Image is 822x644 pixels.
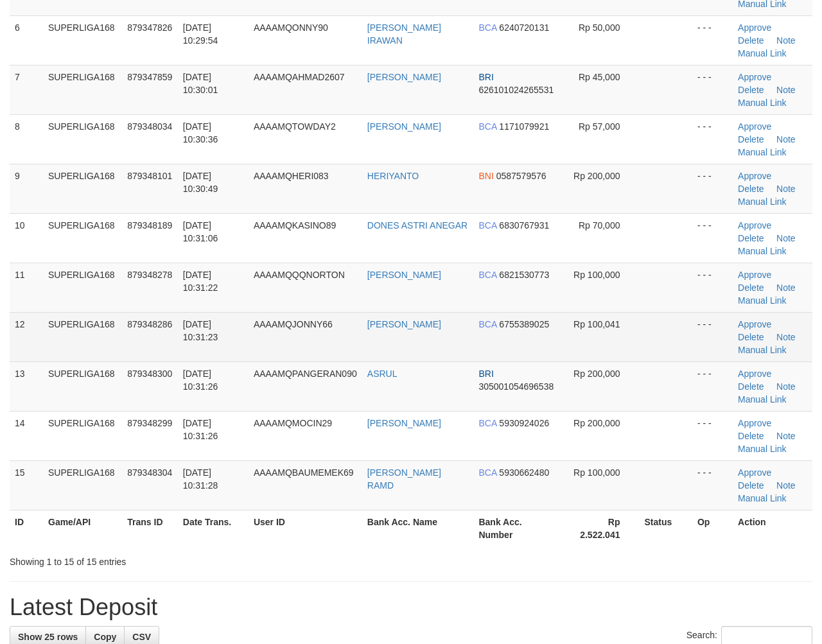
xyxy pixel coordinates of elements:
span: Show 25 rows [18,632,78,642]
a: Manual Link [738,98,787,108]
td: SUPERLIGA168 [43,361,122,411]
td: - - - [692,460,733,510]
a: Manual Link [738,345,787,355]
th: ID [10,510,43,546]
a: Delete [738,184,764,194]
a: Note [776,134,796,144]
a: Manual Link [738,147,787,157]
a: DONES ASTRI ANEGAR [367,220,468,231]
a: Manual Link [738,48,787,58]
th: Date Trans. [178,510,249,546]
a: Approve [738,467,771,478]
a: Approve [738,418,771,428]
a: Delete [738,35,764,46]
span: Rp 70,000 [579,220,620,231]
a: Manual Link [738,246,787,256]
th: Action [733,510,812,546]
span: BCA [478,270,496,280]
a: Note [776,480,796,491]
span: 879348034 [127,121,172,132]
span: BCA [478,22,496,33]
a: [PERSON_NAME] IRAWAN [367,22,441,46]
th: User ID [249,510,362,546]
td: SUPERLIGA168 [43,15,122,65]
td: - - - [692,411,733,460]
span: AAAAMQBAUMEMEK69 [254,467,354,478]
span: Rp 200,000 [573,171,620,181]
td: SUPERLIGA168 [43,65,122,114]
span: 879348189 [127,220,172,231]
td: SUPERLIGA168 [43,312,122,361]
a: Note [776,431,796,441]
span: AAAAMQJONNY66 [254,319,333,329]
span: [DATE] 10:31:23 [183,319,218,342]
span: Copy 5930924026 to clipboard [499,418,549,428]
span: [DATE] 10:31:06 [183,220,218,243]
td: SUPERLIGA168 [43,164,122,213]
span: 879348299 [127,418,172,428]
span: Copy 6821530773 to clipboard [499,270,549,280]
a: Delete [738,233,764,243]
td: - - - [692,15,733,65]
td: SUPERLIGA168 [43,213,122,263]
span: Copy 5930662480 to clipboard [499,467,549,478]
span: AAAAMQAHMAD2607 [254,72,345,82]
span: 879348304 [127,467,172,478]
span: Copy 6830767931 to clipboard [499,220,549,231]
th: Rp 2.522.041 [563,510,639,546]
span: Copy 626101024265531 to clipboard [478,85,554,95]
span: Rp 100,041 [573,319,620,329]
td: 9 [10,164,43,213]
td: SUPERLIGA168 [43,114,122,164]
span: Copy 0587579576 to clipboard [496,171,547,181]
td: - - - [692,312,733,361]
td: 12 [10,312,43,361]
span: AAAAMQQQNORTON [254,270,345,280]
a: Manual Link [738,196,787,207]
a: Delete [738,283,764,293]
span: 879348101 [127,171,172,181]
span: Rp 57,000 [579,121,620,132]
td: 10 [10,213,43,263]
span: AAAAMQMOCIN29 [254,418,332,428]
a: [PERSON_NAME] RAMD [367,467,441,491]
span: BCA [478,121,496,132]
a: Approve [738,270,771,280]
div: Showing 1 to 15 of 15 entries [10,550,333,568]
span: [DATE] 10:31:28 [183,467,218,491]
a: Delete [738,134,764,144]
td: 11 [10,263,43,312]
span: Rp 100,000 [573,467,620,478]
span: Copy 6755389025 to clipboard [499,319,549,329]
a: Delete [738,85,764,95]
a: Note [776,332,796,342]
td: 15 [10,460,43,510]
span: AAAAMQPANGERAN090 [254,369,357,379]
th: Bank Acc. Name [362,510,474,546]
a: Note [776,233,796,243]
a: Manual Link [738,295,787,306]
a: Approve [738,72,771,82]
a: Note [776,283,796,293]
a: Note [776,85,796,95]
span: Rp 200,000 [573,369,620,379]
a: Delete [738,431,764,441]
td: - - - [692,361,733,411]
span: Rp 200,000 [573,418,620,428]
td: SUPERLIGA168 [43,460,122,510]
a: Manual Link [738,444,787,454]
a: [PERSON_NAME] [367,319,441,329]
span: BCA [478,418,496,428]
span: Copy 1171079921 to clipboard [499,121,549,132]
td: - - - [692,263,733,312]
a: Delete [738,381,764,392]
td: - - - [692,164,733,213]
td: 7 [10,65,43,114]
span: CSV [132,632,151,642]
span: Copy [94,632,116,642]
a: Manual Link [738,493,787,503]
span: AAAAMQONNY90 [254,22,328,33]
th: Status [639,510,692,546]
td: 8 [10,114,43,164]
span: [DATE] 10:30:49 [183,171,218,194]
